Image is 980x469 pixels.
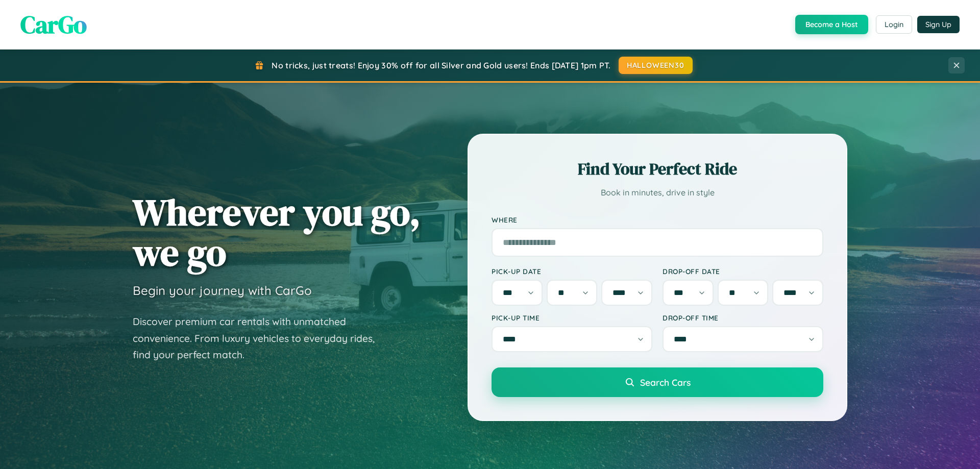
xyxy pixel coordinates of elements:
[492,215,823,224] label: Where
[663,267,823,276] label: Drop-off Date
[876,15,912,34] button: Login
[20,8,87,41] span: CarGo
[133,313,388,363] p: Discover premium car rentals with unmatched convenience. From luxury vehicles to everyday rides, ...
[917,16,960,33] button: Sign Up
[492,313,652,322] label: Pick-up Time
[492,158,823,180] h2: Find Your Perfect Ride
[133,283,312,298] h3: Begin your journey with CarGo
[492,267,652,276] label: Pick-up Date
[640,377,691,388] span: Search Cars
[619,57,693,74] button: HALLOWEEN30
[795,15,868,34] button: Become a Host
[133,192,421,273] h1: Wherever you go, we go
[272,60,610,70] span: No tricks, just treats! Enjoy 30% off for all Silver and Gold users! Ends [DATE] 1pm PT.
[663,313,823,322] label: Drop-off Time
[492,185,823,200] p: Book in minutes, drive in style
[492,367,823,397] button: Search Cars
